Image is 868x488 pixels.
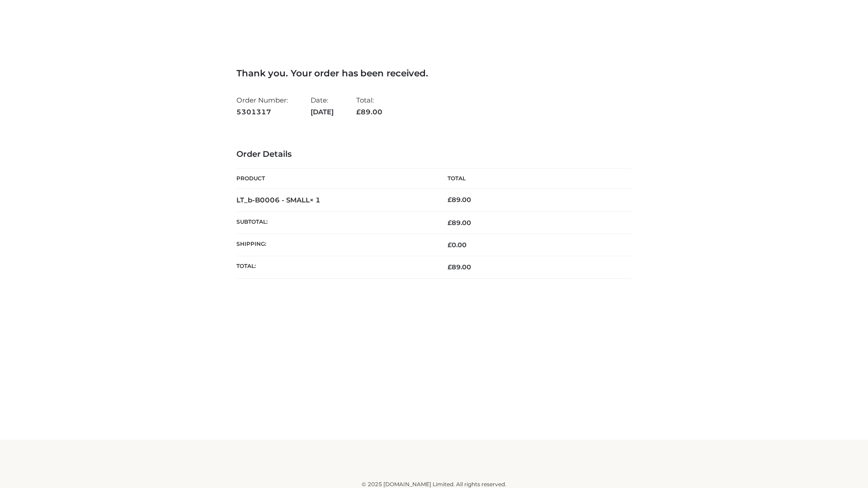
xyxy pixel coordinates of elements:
[356,108,382,116] span: 89.00
[236,92,288,120] li: Order Number:
[448,241,452,249] span: £
[236,234,434,256] th: Shipping:
[311,92,334,120] li: Date:
[448,219,452,227] span: £
[310,196,321,204] strong: × 1
[236,106,288,118] strong: 5301317
[236,68,632,79] h3: Thank you. Your order has been received.
[448,196,471,204] bdi: 89.00
[434,169,632,189] th: Total
[448,241,467,249] bdi: 0.00
[236,256,434,278] th: Total:
[448,263,471,271] span: 89.00
[356,108,361,116] span: £
[236,150,632,160] h3: Order Details
[448,196,452,204] span: £
[356,92,382,120] li: Total:
[311,106,334,118] strong: [DATE]
[236,211,434,234] th: Subtotal:
[448,263,452,271] span: £
[236,196,321,204] strong: LT_b-B0006 - SMALL
[236,169,434,189] th: Product
[448,219,471,227] span: 89.00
